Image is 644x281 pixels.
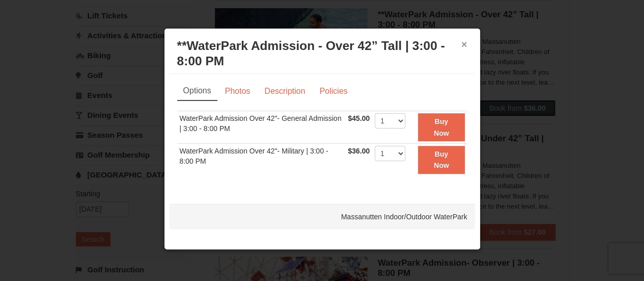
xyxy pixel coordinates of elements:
h3: **WaterPark Admission - Over 42” Tall | 3:00 - 8:00 PM [177,38,467,69]
strong: Buy Now [434,117,449,137]
div: Massanutten Indoor/Outdoor WaterPark [170,204,475,229]
a: Photos [218,82,257,101]
td: WaterPark Admission Over 42"- Military | 3:00 - 8:00 PM [177,143,346,175]
span: $36.00 [348,147,370,155]
button: Buy Now [418,113,464,141]
a: Policies [313,82,354,101]
span: $45.00 [348,114,370,122]
strong: Buy Now [434,150,449,169]
button: Buy Now [418,146,464,174]
button: × [461,39,467,49]
td: WaterPark Admission Over 42"- General Admission | 3:00 - 8:00 PM [177,111,346,144]
a: Description [258,82,312,101]
a: Options [177,82,217,101]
